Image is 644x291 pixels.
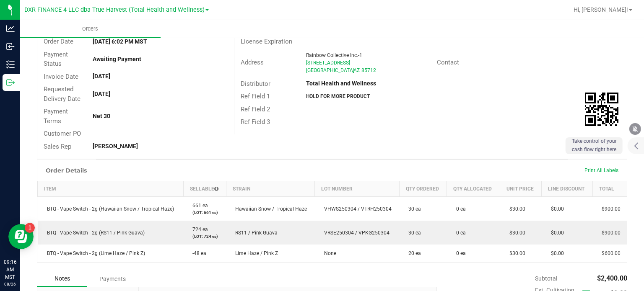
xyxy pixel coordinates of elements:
span: [GEOGRAPHIC_DATA] [306,67,354,73]
span: [STREET_ADDRESS] [306,60,350,66]
p: (LOT: 661 ea) [188,209,221,216]
inline-svg: Inbound [6,42,15,51]
span: $900.00 [597,230,621,236]
span: Ref Field 3 [241,118,270,126]
th: Qty Ordered [399,181,447,197]
div: Notes [37,271,87,287]
div: Payments [87,271,138,286]
span: Payment Terms [44,108,68,125]
span: Contact [437,59,459,66]
span: Rainbow Collective Inc.-1 [306,52,362,58]
img: Scan me! [585,93,618,126]
qrcode: 00002359 [585,93,618,126]
span: $0.00 [547,250,564,256]
th: Unit Price [500,181,542,197]
span: 0 ea [452,206,466,212]
th: Total [592,181,627,197]
span: 20 ea [404,250,421,256]
span: Ref Field 2 [241,106,270,113]
span: Hi, [PERSON_NAME]! [574,6,628,13]
th: Lot Number [315,181,399,197]
p: 09:16 AM MST [4,258,16,281]
th: Qty Allocated [447,181,500,197]
span: $0.00 [547,230,564,236]
span: 85712 [361,67,376,73]
h1: Order Details [46,167,87,174]
span: $0.00 [547,206,564,212]
span: RS11 / Pink Guava [231,230,278,236]
inline-svg: Inventory [6,60,15,69]
iframe: Resource center unread badge [25,223,35,233]
strong: [DATE] 6:02 PM MST [93,38,147,45]
span: $600.00 [597,250,621,256]
strong: [DATE] [93,73,110,80]
span: Subtotal [535,275,557,282]
a: Orders [20,20,161,38]
span: , [353,67,353,73]
span: Invoice Date [44,73,78,80]
strong: Awaiting Payment [93,56,141,62]
span: $30.00 [505,250,525,256]
span: 0 ea [452,250,466,256]
span: $2,400.00 [597,274,627,282]
span: Address [241,59,264,66]
span: $30.00 [505,206,525,212]
strong: [DATE] [93,90,110,97]
span: $30.00 [505,230,525,236]
span: None [320,250,336,256]
span: 30 ea [404,230,421,236]
span: License Expiration [241,38,292,45]
span: Sales Rep [44,143,71,150]
span: VRSE250304 / VPKG250304 [320,230,390,236]
p: 08/26 [4,281,16,287]
span: 30 ea [404,206,421,212]
span: 661 ea [188,203,208,209]
span: Orders [71,25,109,33]
span: BTQ - Vape Switch - 2g (Hawaiian Snow / Tropical Haze) [43,206,174,212]
span: Lime Haze / Pink Z [231,250,278,256]
strong: Total Health and Wellness [306,80,376,87]
th: Sellable [183,181,226,197]
span: Requested Delivery Date [44,85,80,103]
strong: Net 30 [93,113,110,119]
p: (LOT: 724 ea) [188,233,221,239]
span: -48 ea [188,250,206,256]
span: Distributor [241,80,270,88]
th: Line Discount [542,181,593,197]
span: Payment Status [44,51,68,68]
span: BTQ - Vape Switch - 2g (RS11 / Pink Guava) [43,230,145,236]
span: 724 ea [188,227,208,232]
span: DXR FINANCE 4 LLC dba True Harvest (Total Health and Wellness) [24,6,205,13]
span: Print All Labels [584,167,618,173]
span: BTQ - Vape Switch - 2g (Lime Haze / Pink Z) [43,250,145,256]
span: 0 ea [452,230,466,236]
iframe: Resource center [8,224,34,249]
span: Hawaiian Snow / Tropical Haze [231,206,307,212]
span: Ref Field 1 [241,93,270,100]
span: VHWS250304 / VTRH250304 [320,206,392,212]
span: $900.00 [597,206,621,212]
th: Item [38,181,184,197]
strong: HOLD FOR MORE PRODUCT [306,93,370,99]
span: Customer PO [44,130,81,137]
inline-svg: Outbound [6,78,15,87]
span: Order Date [44,38,73,45]
strong: [PERSON_NAME] [93,143,138,149]
th: Strain [226,181,315,197]
span: AZ [353,67,360,73]
inline-svg: Analytics [6,24,15,33]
